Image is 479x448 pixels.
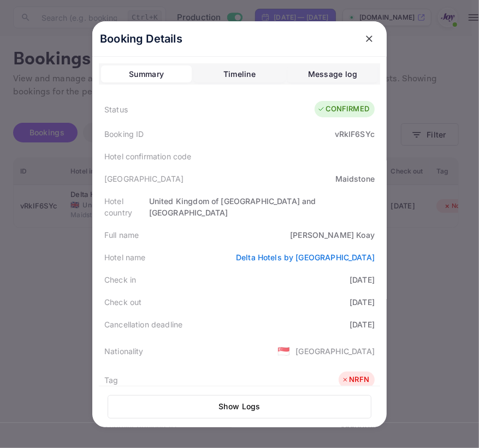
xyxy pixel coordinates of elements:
[287,65,378,83] button: Message log
[223,68,256,81] div: Timeline
[335,128,375,140] div: vRkIF6SYc
[308,68,357,81] div: Message log
[104,274,136,285] div: Check in
[149,195,375,218] div: United Kingdom of [GEOGRAPHIC_DATA] and [GEOGRAPHIC_DATA]
[104,229,139,241] div: Full name
[104,374,118,386] div: Tag
[104,173,184,184] div: [GEOGRAPHIC_DATA]
[277,341,290,361] span: United States
[350,274,375,285] div: [DATE]
[104,252,146,263] div: Hotel name
[236,253,375,262] a: Delta Hotels by [GEOGRAPHIC_DATA]
[104,104,128,115] div: Status
[101,65,192,83] button: Summary
[104,296,141,308] div: Check out
[295,345,375,357] div: [GEOGRAPHIC_DATA]
[104,128,144,140] div: Booking ID
[104,345,144,357] div: Nationality
[104,151,191,162] div: Hotel confirmation code
[194,65,285,83] button: Timeline
[341,374,369,385] div: NRFN
[359,29,379,49] button: close
[104,195,149,218] div: Hotel country
[108,395,371,419] button: Show Logs
[350,319,375,330] div: [DATE]
[290,229,375,241] div: [PERSON_NAME] Koay
[104,319,182,330] div: Cancellation deadline
[350,296,375,308] div: [DATE]
[335,173,375,184] div: Maidstone
[100,31,182,47] p: Booking Details
[317,104,369,115] div: CONFIRMED
[129,68,164,81] div: Summary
